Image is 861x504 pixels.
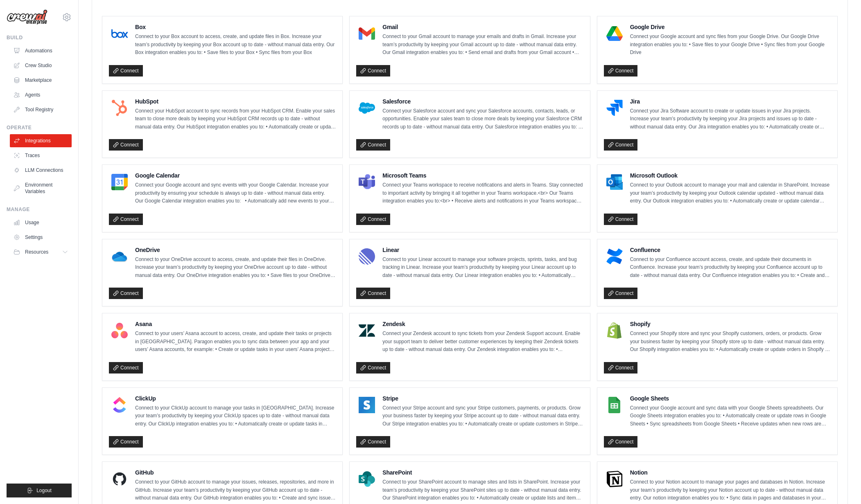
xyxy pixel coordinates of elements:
h4: Microsoft Outlook [630,171,831,180]
a: Connect [604,436,638,448]
h4: SharePoint [382,468,583,477]
a: Marketplace [10,74,72,87]
p: Connect to your Notion account to manage your pages and databases in Notion. Increase your team’s... [630,478,831,502]
a: Connect [604,139,638,151]
img: Confluence Logo [606,248,623,265]
p: Connect your Shopify store and sync your Shopify customers, orders, or products. Grow your busine... [630,330,831,354]
a: Connect [109,214,143,225]
button: Resources [10,245,72,259]
h4: Notion [630,468,831,477]
div: Operate [7,124,72,131]
p: Connect to your Box account to access, create, and update files in Box. Increase your team’s prod... [135,33,336,57]
a: Traces [10,149,72,162]
a: Connect [604,214,638,225]
h4: Stripe [382,394,583,403]
img: Google Drive Logo [606,25,623,42]
a: Integrations [10,134,72,147]
p: Connect your Zendesk account to sync tickets from your Zendesk Support account. Enable your suppo... [382,330,583,354]
p: Connect your Salesforce account and sync your Salesforce accounts, contacts, leads, or opportunit... [382,107,583,131]
a: Connect [604,362,638,373]
img: ClickUp Logo [111,397,128,413]
p: Connect your Jira Software account to create or update issues in your Jira projects. Increase you... [630,107,831,131]
h4: Box [135,23,336,31]
a: Usage [10,216,72,229]
h4: OneDrive [135,246,336,254]
a: Connect [109,139,143,151]
img: OneDrive Logo [111,248,128,265]
p: Connect your HubSpot account to sync records from your HubSpot CRM. Enable your sales team to clo... [135,107,336,131]
h4: Microsoft Teams [382,171,583,180]
p: Connect your Stripe account and sync your Stripe customers, payments, or products. Grow your busi... [382,404,583,428]
span: Resources [25,249,48,255]
img: Stripe Logo [359,397,375,413]
a: Connect [356,362,390,373]
h4: Asana [135,320,336,328]
h4: Linear [382,246,583,254]
p: Connect your Teams workspace to receive notifications and alerts in Teams. Stay connected to impo... [382,181,583,205]
a: Settings [10,231,72,244]
h4: Google Drive [630,23,831,31]
img: Box Logo [111,25,128,42]
a: Connect [109,288,143,299]
img: Asana Logo [111,322,128,339]
img: Salesforce Logo [359,100,375,116]
p: Connect your Google account and sync events with your Google Calendar. Increase your productivity... [135,181,336,205]
p: Connect to your ClickUp account to manage your tasks in [GEOGRAPHIC_DATA]. Increase your team’s p... [135,404,336,428]
img: GitHub Logo [111,471,128,487]
button: Logout [7,484,72,497]
img: Zendesk Logo [359,322,375,339]
span: Logout [36,487,52,494]
a: Environment Variables [10,178,72,198]
img: Shopify Logo [606,322,623,339]
img: Notion Logo [606,471,623,487]
img: SharePoint Logo [359,471,375,487]
div: Manage [7,206,72,213]
p: Connect to your Confluence account access, create, and update their documents in Confluence. Incr... [630,256,831,280]
h4: Gmail [382,23,583,31]
a: Connect [604,65,638,76]
h4: GitHub [135,468,336,477]
img: HubSpot Logo [111,100,128,116]
a: Tool Registry [10,103,72,116]
a: Connect [109,362,143,373]
p: Connect your Google account and sync files from your Google Drive. Our Google Drive integration e... [630,33,831,57]
a: Connect [604,288,638,299]
img: Google Sheets Logo [606,397,623,413]
img: Google Calendar Logo [111,174,128,190]
a: Connect [356,288,390,299]
h4: Google Sheets [630,394,831,403]
a: Connect [109,436,143,448]
p: Connect to your OneDrive account to access, create, and update their files in OneDrive. Increase ... [135,256,336,280]
p: Connect to your GitHub account to manage your issues, releases, repositories, and more in GitHub.... [135,478,336,502]
a: Connect [109,65,143,76]
h4: Shopify [630,320,831,328]
p: Connect to your Gmail account to manage your emails and drafts in Gmail. Increase your team’s pro... [382,33,583,57]
img: Microsoft Outlook Logo [606,174,623,190]
p: Connect to your users’ Asana account to access, create, and update their tasks or projects in [GE... [135,330,336,354]
div: Build [7,34,72,41]
img: Jira Logo [606,100,623,116]
img: Gmail Logo [359,25,375,42]
a: Connect [356,65,390,76]
img: Linear Logo [359,248,375,265]
h4: HubSpot [135,97,336,106]
a: Connect [356,214,390,225]
h4: Google Calendar [135,171,336,180]
a: Agents [10,88,72,101]
h4: Zendesk [382,320,583,328]
h4: Confluence [630,246,831,254]
p: Connect your Google account and sync data with your Google Sheets spreadsheets. Our Google Sheets... [630,404,831,428]
h4: ClickUp [135,394,336,403]
a: Connect [356,436,390,448]
h4: Salesforce [382,97,583,106]
a: Crew Studio [10,59,72,72]
img: Logo [7,9,47,25]
a: Automations [10,44,72,57]
p: Connect to your Outlook account to manage your mail and calendar in SharePoint. Increase your tea... [630,181,831,205]
img: Microsoft Teams Logo [359,174,375,190]
h4: Jira [630,97,831,106]
p: Connect to your SharePoint account to manage sites and lists in SharePoint. Increase your team’s ... [382,478,583,502]
a: Connect [356,139,390,151]
p: Connect to your Linear account to manage your software projects, sprints, tasks, and bug tracking... [382,256,583,280]
a: LLM Connections [10,164,72,177]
